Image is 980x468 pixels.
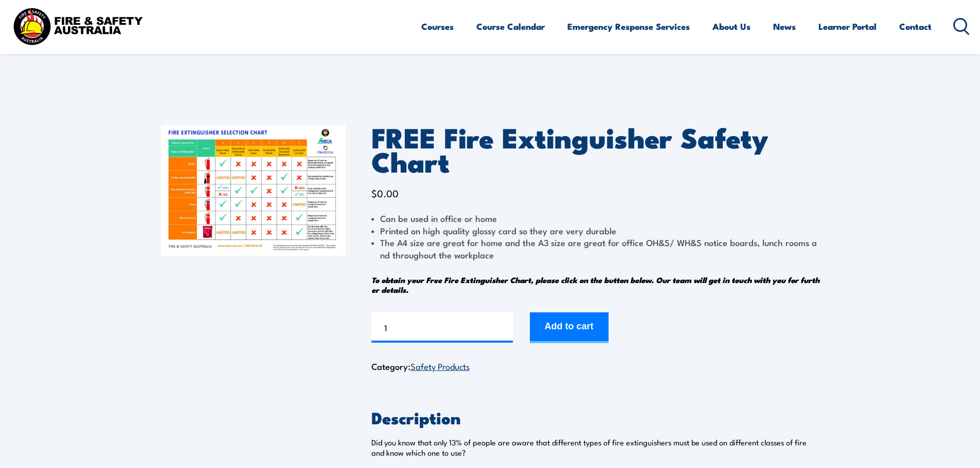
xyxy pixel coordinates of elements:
p: Did you know that only 13% of people are aware that different types of fire extinguishers must be... [371,437,819,458]
li: The A4 size are great for home and the A3 size are great for office OH&S/ WH&S notice boards, lun... [371,236,819,260]
button: Add to cart [530,312,609,343]
span: $ [371,186,377,200]
a: About Us [712,13,751,40]
li: Can be used in office or home [371,212,819,224]
a: Learner Portal [818,13,877,40]
a: Emergency Response Services [567,13,690,40]
em: To obtain your Free Fire Extinguisher Chart, please click on the button below. Our team will get ... [371,274,819,295]
a: Contact [899,13,932,40]
a: Safety Products [411,360,470,372]
span: Category: [371,360,470,372]
bdi: 0.00 [371,186,399,200]
a: Courses [421,13,454,40]
h2: Description [371,410,819,424]
img: FREE Fire Extinguisher Safety Chart [161,125,346,256]
li: Printed on high quality glossy card so they are very durable [371,224,819,236]
input: Product quantity [371,312,513,343]
a: Course Calendar [476,13,545,40]
a: News [773,13,796,40]
h1: FREE Fire Extinguisher Safety Chart [371,125,819,173]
